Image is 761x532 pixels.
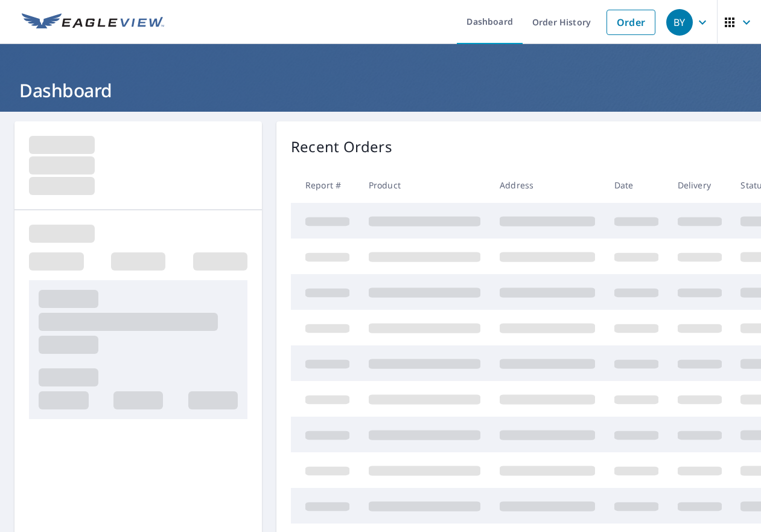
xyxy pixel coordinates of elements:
th: Address [490,167,605,203]
a: Order [607,10,655,35]
p: Recent Orders [291,136,392,158]
div: BY [666,9,693,36]
th: Delivery [668,167,731,203]
th: Date [605,167,668,203]
th: Report # [291,167,359,203]
img: EV Logo [22,13,164,31]
th: Product [359,167,490,203]
h1: Dashboard [14,78,747,103]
